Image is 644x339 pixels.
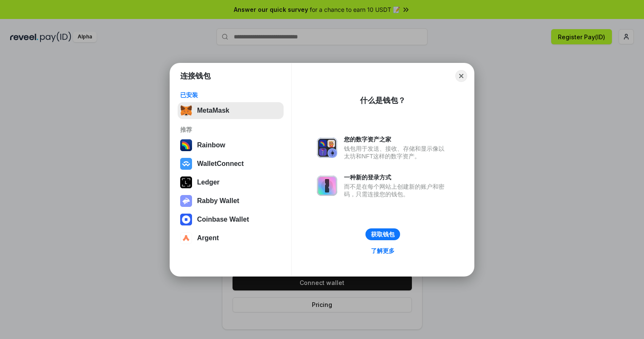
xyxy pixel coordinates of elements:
img: svg+xml,%3Csvg%20fill%3D%22none%22%20height%3D%2233%22%20viewBox%3D%220%200%2035%2033%22%20width%... [180,105,192,117]
img: svg+xml,%3Csvg%20width%3D%2228%22%20height%3D%2228%22%20viewBox%3D%220%200%2028%2028%22%20fill%3D... [180,214,192,225]
div: 获取钱包 [371,231,395,238]
div: Rabby Wallet [197,197,239,205]
img: svg+xml,%3Csvg%20xmlns%3D%22http%3A%2F%2Fwww.w3.org%2F2000%2Fsvg%22%20fill%3D%22none%22%20viewBox... [180,195,192,207]
div: 了解更多 [371,247,395,255]
h1: 连接钱包 [180,71,211,81]
div: WalletConnect [197,160,244,168]
button: Argent [178,230,284,247]
div: 推荐 [180,126,281,133]
div: 而不是在每个网站上创建新的账户和密码，只需连接您的钱包。 [344,183,449,198]
div: 什么是钱包？ [360,95,406,106]
div: 钱包用于发送、接收、存储和显示像以太坊和NFT这样的数字资产。 [344,145,449,160]
div: 已安装 [180,91,281,99]
button: Rabby Wallet [178,193,284,209]
img: svg+xml,%3Csvg%20width%3D%22120%22%20height%3D%22120%22%20viewBox%3D%220%200%20120%20120%22%20fil... [180,139,192,151]
div: Rainbow [197,141,225,149]
img: svg+xml,%3Csvg%20width%3D%2228%22%20height%3D%2228%22%20viewBox%3D%220%200%2028%2028%22%20fill%3D... [180,158,192,170]
button: Rainbow [178,137,284,154]
div: Ledger [197,179,219,186]
div: Coinbase Wallet [197,216,249,223]
button: MetaMask [178,102,284,119]
button: Coinbase Wallet [178,211,284,228]
button: WalletConnect [178,155,284,172]
img: svg+xml,%3Csvg%20xmlns%3D%22http%3A%2F%2Fwww.w3.org%2F2000%2Fsvg%22%20width%3D%2228%22%20height%3... [180,176,192,188]
img: svg+xml,%3Csvg%20xmlns%3D%22http%3A%2F%2Fwww.w3.org%2F2000%2Fsvg%22%20fill%3D%22none%22%20viewBox... [317,138,337,158]
a: 了解更多 [366,245,400,256]
div: 一种新的登录方式 [344,174,449,181]
img: svg+xml,%3Csvg%20xmlns%3D%22http%3A%2F%2Fwww.w3.org%2F2000%2Fsvg%22%20fill%3D%22none%22%20viewBox... [317,176,337,196]
div: 您的数字资产之家 [344,136,449,143]
button: Ledger [178,174,284,191]
button: Close [455,70,467,82]
div: MetaMask [197,107,229,114]
img: svg+xml,%3Csvg%20width%3D%2228%22%20height%3D%2228%22%20viewBox%3D%220%200%2028%2028%22%20fill%3D... [180,232,192,244]
div: Argent [197,234,219,242]
button: 获取钱包 [365,228,400,240]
